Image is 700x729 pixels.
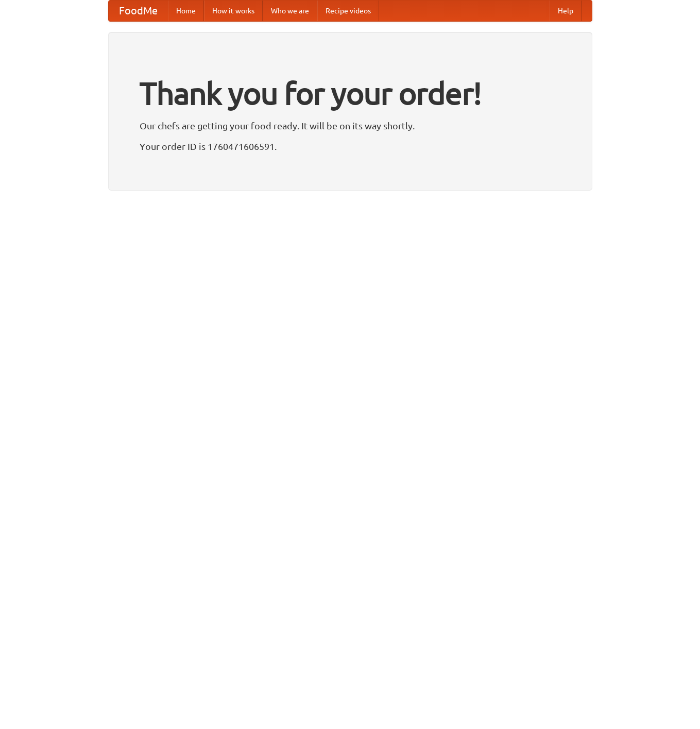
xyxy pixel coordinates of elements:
a: Recipe videos [317,1,379,21]
h1: Thank you for your order! [140,69,561,118]
p: Our chefs are getting your food ready. It will be on its way shortly. [140,118,561,133]
a: Home [168,1,204,21]
a: Who we are [263,1,317,21]
a: Help [550,1,582,21]
a: FoodMe [109,1,168,21]
a: How it works [204,1,263,21]
p: Your order ID is 1760471606591. [140,139,561,154]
